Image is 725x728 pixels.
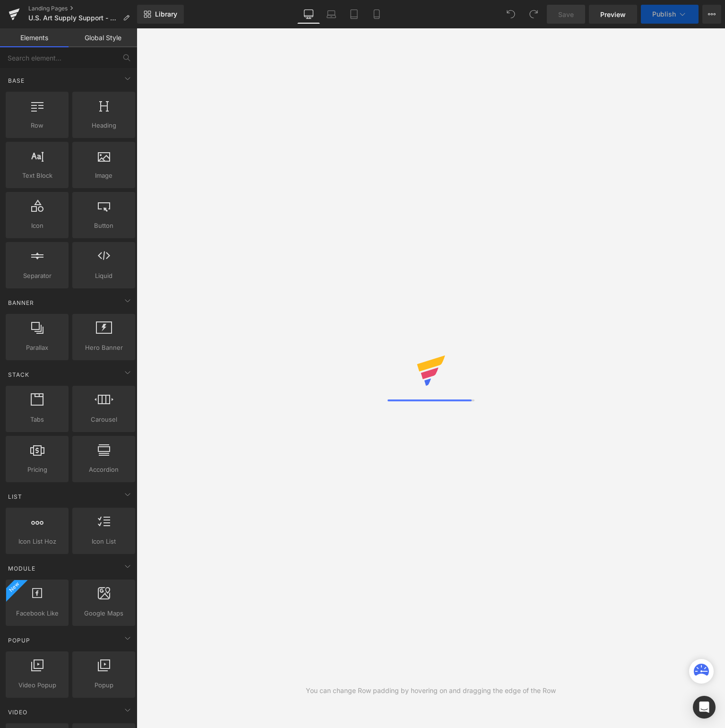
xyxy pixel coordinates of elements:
a: New Library [137,5,184,24]
span: Base [7,76,26,85]
span: Save [558,9,574,19]
span: Stack [7,370,30,379]
a: Landing Pages [28,5,137,12]
span: Module [7,564,36,573]
span: Popup [75,680,132,690]
a: Mobile [365,5,388,24]
span: U.S. Art Supply Support - S.D.S [28,14,119,22]
span: Text Block [9,171,66,181]
span: Video [7,708,28,717]
span: Image [75,171,132,181]
span: Popup [7,636,31,645]
button: Publish [641,5,699,24]
a: Global Style [69,28,137,47]
span: Icon [9,221,66,231]
div: You can change Row padding by hovering on and dragging the edge of the Row [306,685,556,696]
span: Parallax [9,343,66,353]
span: Icon List Hoz [9,537,66,546]
span: List [7,492,23,501]
a: Laptop [320,5,343,24]
span: Tabs [9,415,66,425]
span: Banner [7,298,35,307]
a: Desktop [297,5,320,24]
span: Google Maps [75,608,132,618]
span: Library [155,10,177,18]
span: Pricing [9,465,66,475]
a: Tablet [343,5,365,24]
div: Open Intercom Messenger [693,696,716,719]
span: Liquid [75,271,132,281]
span: Accordion [75,465,132,475]
span: Row [9,121,66,130]
span: Preview [600,9,626,19]
span: Separator [9,271,66,281]
span: Carousel [75,415,132,425]
span: Publish [652,10,676,18]
span: Facebook Like [9,608,66,618]
button: More [702,5,721,24]
span: Hero Banner [75,343,132,353]
span: Icon List [75,537,132,546]
span: Heading [75,121,132,130]
span: Video Popup [9,680,66,690]
button: Redo [524,5,543,24]
a: Preview [589,5,637,24]
button: Undo [501,5,520,24]
span: Button [75,221,132,231]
